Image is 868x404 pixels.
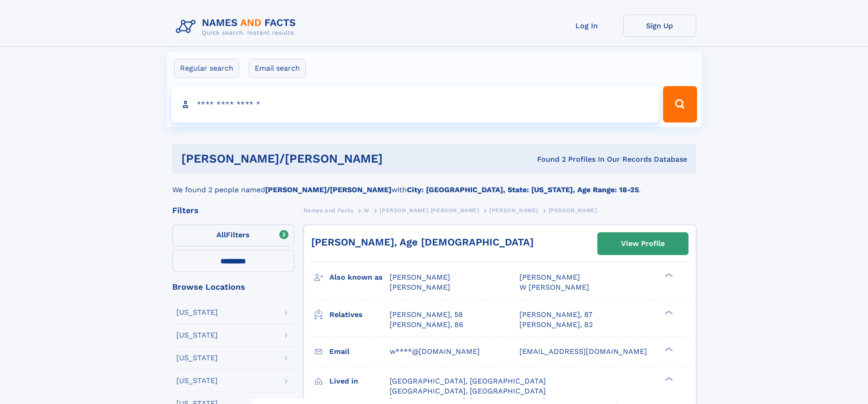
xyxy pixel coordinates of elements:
[174,59,239,78] label: Regular search
[519,320,593,330] a: [PERSON_NAME], 82
[364,205,370,216] a: W
[176,309,218,316] div: [US_STATE]
[364,207,370,214] span: W
[265,185,391,194] b: [PERSON_NAME]/[PERSON_NAME]
[303,205,354,216] a: Names and Facts
[390,310,463,320] a: [PERSON_NAME], 58
[598,233,688,255] a: View Profile
[216,230,226,239] span: All
[390,273,450,281] span: [PERSON_NAME]
[176,377,218,384] div: [US_STATE]
[623,15,696,37] a: Sign Up
[519,283,589,291] span: W [PERSON_NAME]
[390,387,546,395] span: [GEOGRAPHIC_DATA], [GEOGRAPHIC_DATA]
[390,377,546,385] span: [GEOGRAPHIC_DATA], [GEOGRAPHIC_DATA]
[172,225,294,246] label: Filters
[329,373,390,389] h3: Lived in
[172,283,294,291] div: Browse Locations
[390,320,463,330] a: [PERSON_NAME], 86
[549,207,597,214] span: [PERSON_NAME]
[172,15,303,39] img: Logo Names and Facts
[172,206,294,215] div: Filters
[171,86,659,123] input: search input
[550,15,623,37] a: Log In
[489,207,538,214] span: [PERSON_NAME]
[407,185,639,194] b: City: [GEOGRAPHIC_DATA], State: [US_STATE], Age Range: 18-25
[380,207,479,214] span: [PERSON_NAME] [PERSON_NAME]
[311,236,534,248] a: [PERSON_NAME], Age [DEMOGRAPHIC_DATA]
[249,59,306,78] label: Email search
[390,283,450,291] span: [PERSON_NAME]
[489,205,538,216] a: [PERSON_NAME]
[329,344,390,359] h3: Email
[176,354,218,362] div: [US_STATE]
[663,309,673,315] div: ❯
[519,310,592,320] a: [PERSON_NAME], 87
[176,332,218,339] div: [US_STATE]
[329,270,390,285] h3: Also known as
[663,86,697,123] button: Search Button
[663,376,673,382] div: ❯
[172,174,696,195] div: We found 2 people named with .
[181,153,460,164] h1: [PERSON_NAME]/[PERSON_NAME]
[329,307,390,322] h3: Relatives
[663,346,673,352] div: ❯
[460,154,687,164] div: Found 2 Profiles In Our Records Database
[519,273,580,281] span: [PERSON_NAME]
[380,205,479,216] a: [PERSON_NAME] [PERSON_NAME]
[621,233,665,254] div: View Profile
[519,347,647,356] span: [EMAIL_ADDRESS][DOMAIN_NAME]
[663,272,673,278] div: ❯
